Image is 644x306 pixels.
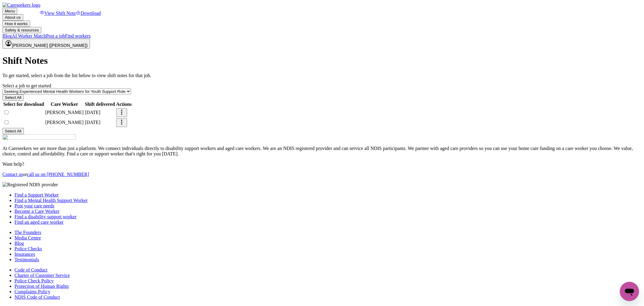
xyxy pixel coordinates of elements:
a: The Founders [14,230,41,235]
a: Contact us [2,172,23,177]
td: [DATE] [85,118,115,127]
button: Safety & resources [2,27,41,33]
a: Complaints Policy [14,289,50,294]
span: [PERSON_NAME] ([PERSON_NAME]) [12,43,88,48]
button: About us [2,14,23,21]
a: AI Worker Match [12,33,46,38]
a: Media Centre [14,235,41,240]
h1: Shift Notes [2,55,636,66]
a: Code of Conduct [14,267,47,272]
button: More options [116,108,127,117]
span: Select for download [3,102,44,107]
span: [PERSON_NAME] [45,120,84,125]
a: Careseekers logo [2,2,40,8]
img: Registered NDIS provider [2,182,58,187]
a: NDIS Code of Conduct [14,295,60,300]
a: Find an aged care worker [14,220,64,225]
button: My Account [2,39,90,49]
a: Blog [14,241,24,246]
a: Charter of Customer Service [14,273,70,278]
a: Testimonials [14,257,39,262]
a: Find a Mental Health Support Worker [14,198,88,203]
a: Careseekers home page [2,135,76,141]
a: Post your care needs [14,203,54,208]
a: Download [76,11,101,16]
button: Menu [2,8,17,14]
button: Select All [2,94,24,101]
a: call us on [PHONE_NUMBER] [27,172,89,177]
a: Become a Care Worker [14,209,59,214]
a: Post a job [46,33,65,38]
a: Find workers [65,33,91,38]
a: Find a disability support worker [14,214,76,219]
a: Police Check Policy [14,278,54,283]
button: More options [116,118,127,127]
a: Blog [2,33,12,38]
span: Care Worker [51,102,78,107]
button: How it works [2,21,30,27]
a: Protection of Human Rights [14,284,69,289]
p: To get started, select a job from the list below to view shift notes for that job. [2,73,636,78]
img: Careseekers logo [2,2,40,8]
p: At Careseekers we are more than just a platform. We connect individuals directly to disability su... [2,146,636,157]
label: Select a job to get started [2,83,51,88]
th: Shift delivered [85,101,115,107]
a: Find a Support Worker [14,192,59,197]
p: or [2,172,636,177]
a: Police Checks [14,246,42,251]
span: [PERSON_NAME] [45,110,84,115]
button: Select All [2,128,24,134]
td: [DATE] [85,108,115,117]
div: More options [40,10,101,16]
p: Want help? [2,161,636,167]
a: View Shift Note [40,11,76,16]
iframe: Button to launch messaging window [620,282,639,301]
span: View Shift Note [44,11,76,16]
a: Insurances [14,252,35,257]
th: Actions [116,101,132,107]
